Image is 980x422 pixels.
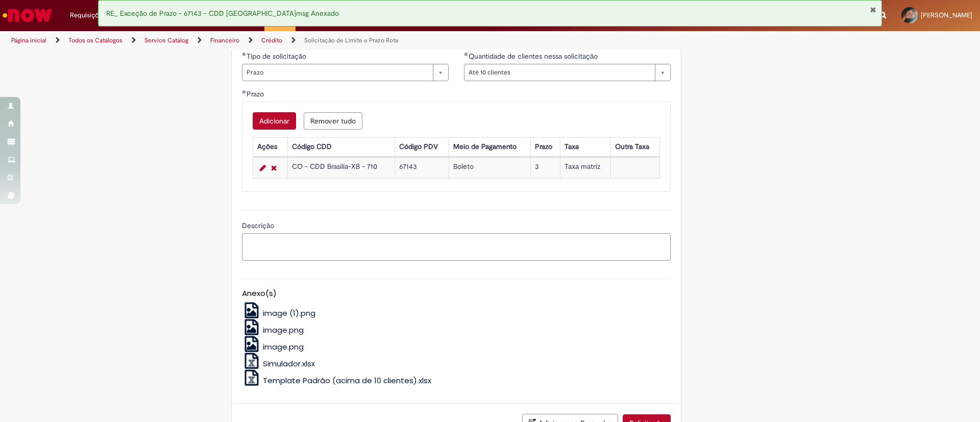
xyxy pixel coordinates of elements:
[263,308,315,318] span: image (1).png
[469,64,650,81] span: Até 10 clientes
[263,375,431,386] span: Template Padrão (acima de 10 clientes).xlsx
[268,162,279,174] a: Remover linha 1
[106,9,339,18] span: RE_ Exceção de Prazo - 67143 - CDD [GEOGRAPHIC_DATA]msg Anexado
[263,341,304,352] span: image.png
[261,36,282,44] a: Crédito
[288,137,395,156] th: Código CDD
[611,137,660,156] th: Outra Taxa
[469,52,600,61] span: Quantidade de clientes nessa solicitação
[210,36,239,44] a: Financeiro
[8,31,646,50] ul: Trilhas de página
[560,137,611,156] th: Taxa
[304,36,398,44] a: Solicitação de Limite e Prazo Rota
[253,112,296,130] button: Add a row for Prazo
[870,6,876,14] button: Fechar Notificação
[531,157,560,178] td: 3
[247,64,428,81] span: Prazo
[449,137,531,156] th: Meio de Pagamento
[1,5,54,26] img: ServiceNow
[242,289,671,298] h5: Anexo(s)
[304,112,362,130] button: Remove all rows for Prazo
[242,375,432,386] a: Template Padrão (acima de 10 clientes).xlsx
[257,162,268,174] a: Editar Linha 1
[242,90,247,94] span: Obrigatório Preenchido
[464,52,469,56] span: Obrigatório Preenchido
[242,233,671,261] textarea: Descrição
[68,36,122,44] a: Todos os Catálogos
[247,89,266,98] span: Prazo
[531,137,560,156] th: Prazo
[144,36,188,44] a: Service Catalog
[70,10,106,20] span: Requisições
[449,157,531,178] td: Boleto
[242,341,304,352] a: image.png
[395,157,449,178] td: 67143
[560,157,611,178] td: Taxa matriz
[242,221,276,230] span: Descrição
[247,52,308,61] span: Tipo de solicitação
[242,325,304,335] a: image.png
[253,137,287,156] th: Ações
[242,52,247,56] span: Obrigatório Preenchido
[242,358,315,369] a: Simulador.xlsx
[242,308,316,318] a: image (1).png
[263,325,304,335] span: image.png
[921,11,972,19] span: [PERSON_NAME]
[263,358,315,369] span: Simulador.xlsx
[288,157,395,178] td: CO - CDD Brasilia-XB - 710
[395,137,449,156] th: Código PDV
[11,36,46,44] a: Página inicial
